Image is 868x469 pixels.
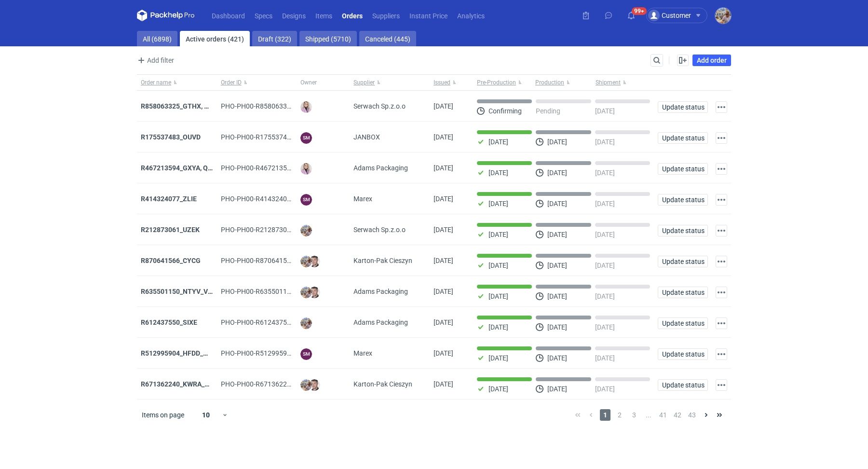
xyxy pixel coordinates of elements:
img: Klaudia Wiśniewska [300,163,312,175]
span: 26/08/2025 [434,195,453,203]
p: [DATE] [595,200,615,207]
span: Production [535,79,564,86]
span: Update status [662,351,704,358]
div: Customer [648,10,691,21]
img: Maciej Sikora [309,287,320,298]
p: [DATE] [488,231,508,238]
span: Marex [353,194,372,204]
a: R612437550_SIXE [141,318,197,326]
p: [DATE] [488,354,508,362]
span: PHO-PH00-R212873061_UZEK [221,226,314,234]
span: Adams Packaging [353,163,408,173]
img: Michał Palasek [300,379,312,391]
input: Search [651,55,682,66]
span: Items on page [142,410,184,420]
p: [DATE] [595,292,615,300]
p: [DATE] [488,292,508,300]
a: Specs [250,10,277,21]
img: Michał Palasek [300,225,312,236]
button: Update status [658,317,708,329]
a: R858063325_GTHX, NNPL, JAAG, JGXY, QTVD, WZHN, ITNR, EUMI [141,102,341,110]
strong: R635501150_NTYV_VNSV [141,288,221,295]
a: R175537483_OUVD [141,133,201,141]
div: 10 [190,408,222,422]
figcaption: SM [300,348,312,360]
span: 1 [600,409,610,421]
figcaption: SM [300,194,312,206]
span: JANBOX [353,132,380,142]
p: [DATE] [547,385,567,393]
span: Serwach Sp.z.o.o [353,101,406,111]
button: Shipment [594,75,654,90]
span: Marex [353,348,372,358]
div: Adams Packaging [350,276,430,307]
span: 26/08/2025 [434,257,453,264]
span: Supplier [353,79,375,86]
span: ... [643,409,654,421]
button: Update status [658,194,708,206]
span: PHO-PH00-R414324077_ZLIE [221,195,311,203]
span: 27/08/2025 [434,133,453,141]
a: R870641566_CYCG [141,257,201,264]
span: Update status [662,289,704,296]
a: Orders [337,10,367,21]
span: Update status [662,382,704,388]
a: Suppliers [367,10,405,21]
p: [DATE] [488,385,508,393]
a: Active orders (421) [180,31,250,46]
button: Actions [716,317,727,329]
span: Update status [662,258,704,265]
button: Actions [716,348,727,360]
span: PHO-PH00-R635501150_NTYV_VNSV [221,288,335,295]
img: Maciej Sikora [309,379,320,391]
button: Update status [658,163,708,175]
span: 2 [614,409,625,421]
button: Actions [716,379,727,391]
p: [DATE] [488,323,508,331]
strong: R512995904_HFDD_MOOR [141,349,223,357]
span: 25/08/2025 [434,380,453,388]
button: Actions [716,163,727,175]
a: R212873061_UZEK [141,226,200,234]
strong: R467213594_GXYA, QYSN [141,164,221,172]
p: [DATE] [595,107,615,115]
span: Adams Packaging [353,287,408,296]
button: Actions [716,194,727,206]
button: Order ID [217,75,297,90]
span: 26/08/2025 [434,288,453,295]
span: Issued [434,79,450,86]
p: [DATE] [595,262,615,269]
span: PHO-PH00-R612437550_SIXE [221,318,312,326]
a: R671362240_KWRA_QIOQ_ZFHA [141,380,241,388]
span: Add filter [136,55,174,66]
figcaption: SM [300,132,312,144]
p: [DATE] [547,262,567,269]
div: Karton-Pak Cieszyn [350,245,430,276]
img: Michał Palasek [300,317,312,329]
p: [DATE] [547,354,567,362]
a: Instant Price [405,10,452,21]
span: Shipment [596,79,621,86]
button: Add filter [135,55,175,66]
span: Pre-Production [477,79,516,86]
p: [DATE] [547,231,567,238]
span: 27/08/2025 [434,102,453,110]
span: 26/08/2025 [434,226,453,234]
span: Update status [662,227,704,234]
img: Michał Palasek [300,256,312,267]
button: Issued [430,75,473,90]
span: Order ID [221,79,242,86]
a: Canceled (445) [359,31,416,46]
p: [DATE] [595,169,615,177]
p: [DATE] [488,200,508,207]
span: Update status [662,104,704,110]
img: Michał Palasek [715,8,731,24]
span: PHO-PH00-R870641566_CYCG [221,257,315,264]
span: Order name [141,79,171,86]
